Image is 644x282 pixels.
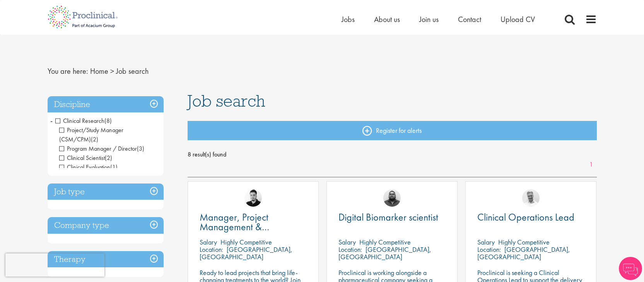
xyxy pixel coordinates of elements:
span: - [50,115,53,126]
span: Clinical Research [55,117,104,125]
span: Clinical Evaluation [59,163,110,171]
h3: Therapy [48,251,164,268]
span: Location: [200,245,223,254]
a: Manager, Project Management & Operational Delivery [200,212,307,232]
p: [GEOGRAPHIC_DATA], [GEOGRAPHIC_DATA] [477,245,570,261]
span: Salary [200,238,217,246]
span: Job search [188,90,265,111]
a: breadcrumb link [90,66,108,76]
span: You are here: [48,66,88,76]
span: Digital Biomarker scientist [338,211,438,224]
img: Anderson Maldonado [244,189,262,207]
p: [GEOGRAPHIC_DATA], [GEOGRAPHIC_DATA] [200,245,292,261]
span: > [110,66,114,76]
img: Chatbot [619,257,642,280]
a: 1 [586,160,597,169]
span: Job search [116,66,149,76]
img: Joshua Bye [522,189,540,207]
span: (3) [137,144,144,153]
a: Join us [419,14,439,24]
h3: Job type [48,183,164,200]
span: Clinical Scientist [59,154,105,162]
p: Highly Competitive [498,238,550,246]
iframe: reCAPTCHA [5,253,104,277]
span: Project/Study Manager (CSM/CPM) [59,126,123,143]
p: Highly Competitive [220,238,272,246]
img: Ashley Bennett [383,189,401,207]
span: (2) [105,154,112,162]
span: Salary [477,238,495,246]
a: Contact [458,14,481,24]
a: About us [374,14,400,24]
span: 8 result(s) found [188,149,597,160]
span: Clinical Operations Lead [477,211,574,224]
h3: Discipline [48,96,164,113]
a: Digital Biomarker scientist [338,212,446,222]
a: Clinical Operations Lead [477,212,584,222]
p: [GEOGRAPHIC_DATA], [GEOGRAPHIC_DATA] [338,245,431,261]
h3: Company type [48,217,164,234]
span: Program Manager / Director [59,144,137,153]
span: Location: [338,245,362,254]
span: (2) [91,135,98,143]
a: Register for alerts [188,121,597,140]
a: Upload CV [501,14,535,24]
span: Clinical Evaluation [59,163,118,171]
span: (1) [110,163,118,171]
span: Salary [338,238,356,246]
a: Jobs [342,14,355,24]
span: (8) [104,117,112,125]
p: Highly Competitive [359,238,411,246]
span: Clinical Research [55,117,112,125]
span: Clinical Scientist [59,154,112,162]
span: Program Manager / Director [59,144,144,153]
span: Manager, Project Management & Operational Delivery [200,211,283,243]
span: Location: [477,245,501,254]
